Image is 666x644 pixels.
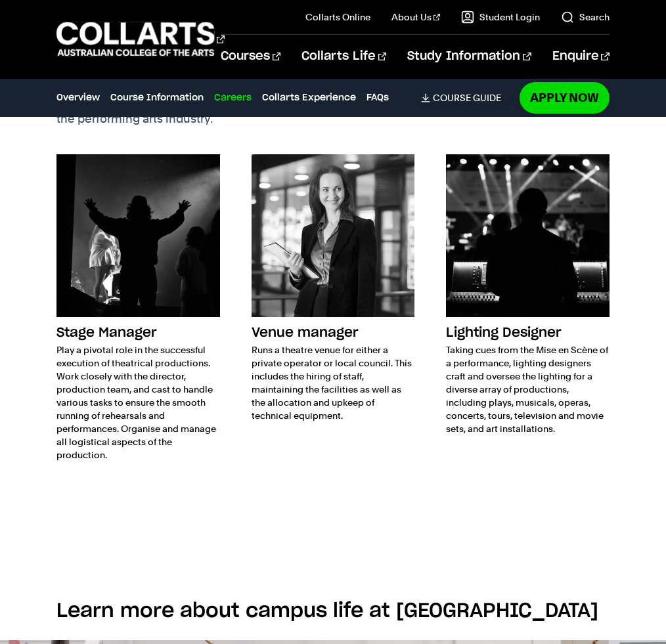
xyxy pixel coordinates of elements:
a: Collarts Online [305,11,370,24]
h3: Venue manager [252,322,415,343]
a: Careers [214,91,252,105]
a: Courses [221,35,280,78]
h3: Stage Manager [56,322,220,343]
a: Course Guide [421,92,512,104]
p: Runs a theatre venue for either a private operator or local council. This includes the hiring of ... [252,343,415,422]
h3: Lighting Designer [446,322,610,343]
p: Taking cues from the Mise en Scène of a performance, lighting designers craft and oversee the lig... [446,343,610,435]
p: Play a pivotal role in the successful execution of theatrical productions. Work closely with the ... [56,343,220,462]
a: FAQs [366,91,389,105]
a: Overview [56,91,100,105]
a: Search [561,11,610,24]
a: Study Information [407,35,531,78]
a: Collarts Experience [262,91,356,105]
a: Collarts Life [301,35,386,78]
a: About Us [391,11,440,24]
div: Go to homepage [56,20,188,58]
a: Student Login [461,11,540,24]
a: Apply Now [520,82,610,113]
h2: Learn more about campus life at [GEOGRAPHIC_DATA] [56,599,610,624]
a: Enquire [552,35,610,78]
a: Course Information [110,91,204,105]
